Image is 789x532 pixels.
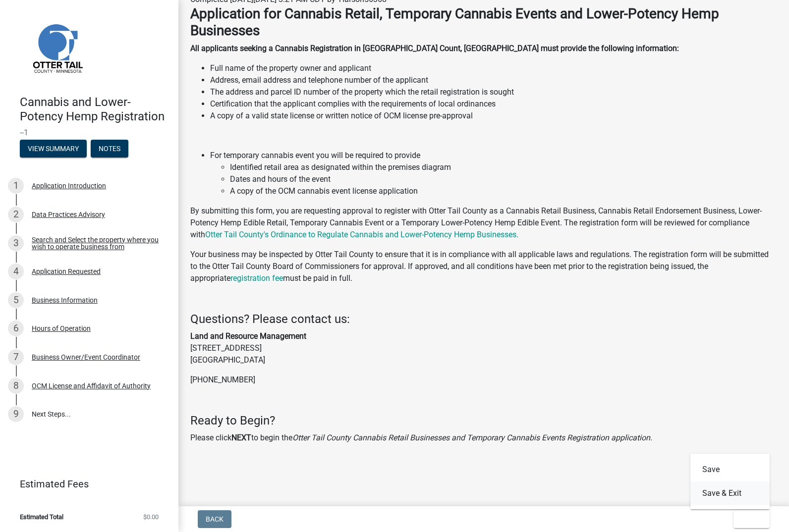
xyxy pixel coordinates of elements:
[143,514,159,520] span: $0.00
[8,207,24,222] div: 2
[733,510,770,528] button: Exit
[190,374,777,386] p: [PHONE_NUMBER]
[8,406,24,422] div: 9
[198,510,231,528] button: Back
[32,236,163,250] div: Search and Select the property where you wish to operate business from
[20,128,159,137] span: --1
[190,330,777,366] p: [STREET_ADDRESS] [GEOGRAPHIC_DATA]
[190,249,777,284] p: Your business may be inspected by Otter Tail County to ensure that it is in compliance with all a...
[8,378,24,394] div: 8
[20,145,87,153] wm-modal-confirm: Summary
[190,5,719,39] strong: Application for Cannabis Retail, Temporary Cannabis Events and Lower-Potency Hemp Businesses
[20,140,87,158] button: View Summary
[32,182,106,189] div: Application Introduction
[690,458,770,481] button: Save
[230,185,777,197] li: A copy of the OCM cannabis event license application
[190,432,777,444] p: Please click to begin the
[206,515,224,523] span: Back
[690,454,770,509] div: Exit
[20,10,94,85] img: Otter Tail County, Minnesota
[205,230,518,239] a: Otter Tail County's Ordinance to Regulate Cannabis and Lower-Potency Hemp Businesses.
[32,211,105,218] div: Data Practices Advisory
[292,433,652,442] i: Otter Tail County Cannabis Retail Businesses and Temporary Cannabis Events Registration application.
[8,292,24,308] div: 5
[91,140,128,158] button: Notes
[32,382,151,389] div: OCM License and Affidavit of Authority
[32,325,91,332] div: Hours of Operation
[190,312,777,326] h4: Questions? Please contact us:
[20,514,63,520] span: Estimated Total
[190,414,777,428] h4: Ready to Begin?
[210,150,777,197] li: For temporary cannabis event you will be required to provide
[190,205,777,241] p: By submitting this form, you are requesting approval to register with Otter Tail County as a Cann...
[230,173,777,185] li: Dates and hours of the event
[210,62,777,74] li: Full name of the property owner and applicant
[32,268,101,275] div: Application Requested
[8,474,163,494] a: Estimated Fees
[8,235,24,251] div: 3
[8,349,24,365] div: 7
[91,145,128,153] wm-modal-confirm: Notes
[741,515,756,523] span: Exit
[8,264,24,279] div: 4
[210,74,777,86] li: Address, email address and telephone number of the applicant
[230,161,777,173] li: Identified retail area as designated within the premises diagram
[32,354,140,361] div: Business Owner/Event Coordinator
[8,320,24,336] div: 6
[210,110,777,122] p: A copy of a valid state license or written notice of OCM license pre-approval
[190,331,306,341] strong: Land and Resource Management
[230,273,283,283] a: registration fee
[210,86,777,98] li: The address and parcel ID number of the property which the retail registration is sought
[690,481,770,505] button: Save & Exit
[8,178,24,194] div: 1
[231,433,251,442] strong: NEXT
[20,95,170,124] h4: Cannabis and Lower-Potency Hemp Registration
[210,98,777,110] li: Certification that the applicant complies with the requirements of local ordinances
[190,44,679,53] strong: All applicants seeking a Cannabis Registration in [GEOGRAPHIC_DATA] Count, [GEOGRAPHIC_DATA] must...
[32,297,98,304] div: Business Information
